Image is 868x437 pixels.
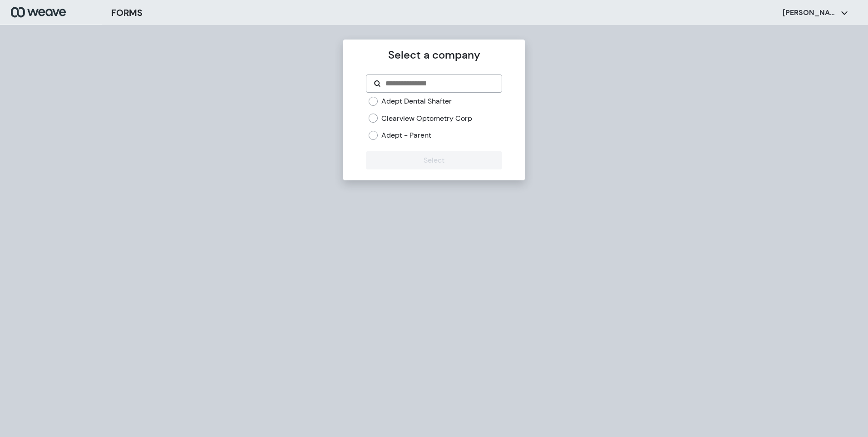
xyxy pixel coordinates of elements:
[385,78,494,89] input: Search
[381,114,472,124] label: Clearview Optometry Corp
[111,6,143,20] h3: FORMS
[783,8,837,18] p: [PERSON_NAME]
[381,130,431,140] label: Adept - Parent
[381,96,452,106] label: Adept Dental Shafter
[366,151,502,169] button: Select
[366,47,502,63] p: Select a company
